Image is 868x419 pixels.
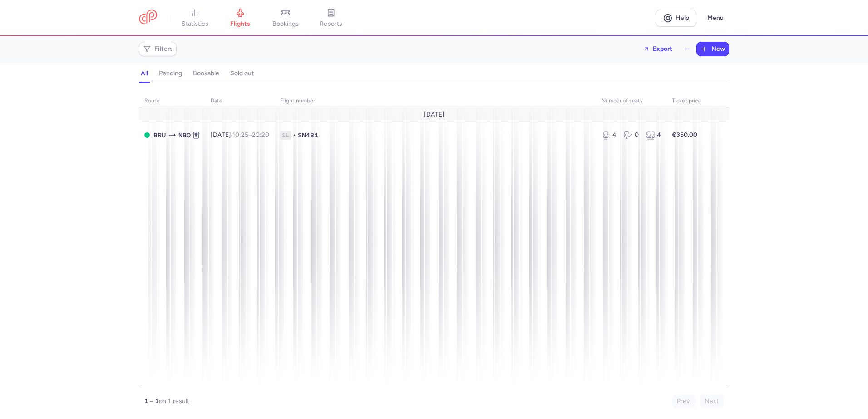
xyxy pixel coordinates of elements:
[676,15,689,21] span: Help
[672,131,697,139] strong: €350.00
[424,111,444,118] span: [DATE]
[280,131,291,140] span: 1L
[230,20,250,28] span: flights
[154,45,173,53] span: Filters
[182,20,208,28] span: statistics
[596,94,666,108] th: number of seats
[272,20,299,28] span: bookings
[232,131,269,139] span: –
[230,69,254,78] h4: sold out
[139,42,176,56] button: Filters
[139,10,157,26] a: CitizenPlane red outlined logo
[293,131,296,140] span: •
[702,10,729,27] button: Menu
[624,131,639,140] div: 0
[211,131,269,139] span: [DATE],
[159,69,182,78] h4: pending
[252,131,269,139] time: 20:20
[172,8,217,28] a: statistics
[637,42,678,56] button: Export
[666,94,706,108] th: Ticket price
[141,69,148,78] h4: all
[656,10,696,27] a: Help
[320,20,342,28] span: reports
[275,94,596,108] th: Flight number
[144,397,159,405] strong: 1 – 1
[646,131,661,140] div: 4
[298,131,318,140] span: SN481
[232,131,248,139] time: 10:25
[672,395,696,408] button: Prev.
[653,45,672,52] span: Export
[139,94,205,108] th: route
[205,94,275,108] th: date
[193,69,219,78] h4: bookable
[700,395,724,408] button: Next
[159,397,189,405] span: on 1 result
[697,42,729,56] button: New
[711,45,725,53] span: New
[263,8,308,28] a: bookings
[602,131,616,140] div: 4
[153,130,166,140] span: BRU
[178,130,191,140] span: NBO
[308,8,354,28] a: reports
[217,8,263,28] a: flights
